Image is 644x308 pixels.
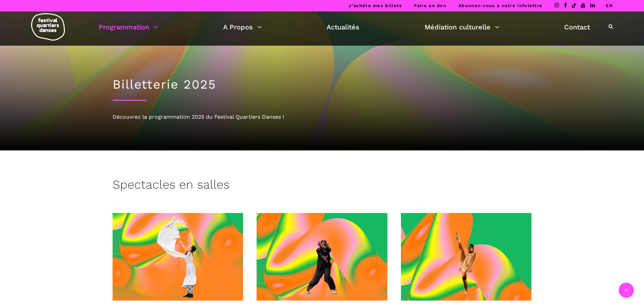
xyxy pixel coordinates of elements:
a: Actualités [327,21,359,33]
a: EN [606,3,613,8]
a: Abonnez-vous à notre infolettre [458,3,542,8]
a: Programmation [99,21,158,33]
img: logo-fqd-med [31,13,65,41]
a: Contact [564,21,590,33]
a: A Propos [223,21,262,33]
a: J’achète mes billets [349,3,402,8]
div: Découvrez la programmation 2025 du Festival Quartiers Danses ! [113,113,532,121]
a: Médiation culturelle [425,21,499,33]
h3: Spectacles en salles [113,177,230,194]
h1: Billetterie 2025 [113,77,532,92]
a: Faire un don [414,3,446,8]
